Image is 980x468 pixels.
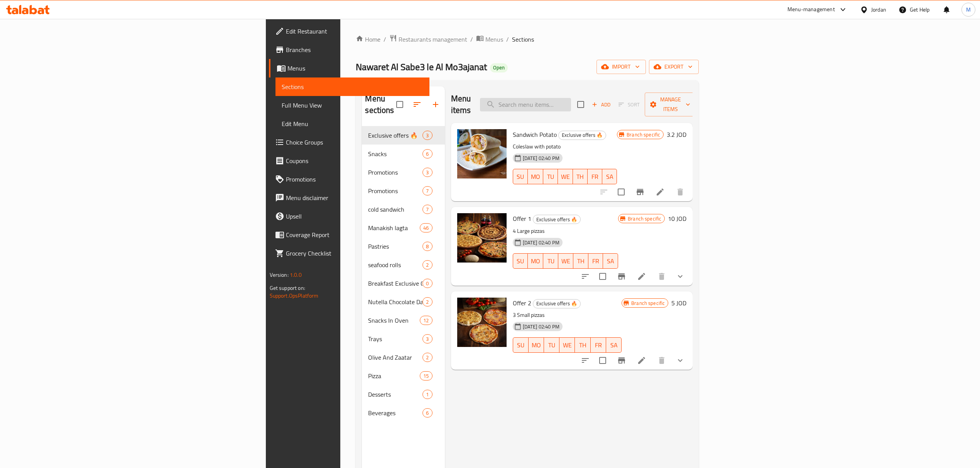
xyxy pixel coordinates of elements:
[282,119,423,128] span: Edit Menu
[613,184,629,200] span: Select to update
[269,226,429,244] a: Coverage Report
[368,297,422,306] div: Nutella Chocolate Day
[596,60,646,74] button: import
[422,205,432,214] div: items
[420,371,432,380] div: items
[362,330,444,348] div: Trays3
[286,193,423,202] span: Menu disclaimer
[655,62,693,72] span: export
[286,175,423,184] span: Promotions
[613,99,645,111] span: Select section first
[667,129,686,140] h6: 3.2 JOD
[368,371,420,380] span: Pizza
[671,298,686,308] h6: 5 JOD
[516,171,525,182] span: SU
[532,340,541,351] span: MO
[645,93,696,116] button: Manage items
[368,186,422,195] span: Promotions
[612,267,631,286] button: Branch-specific-item
[623,131,663,138] span: Branch specific
[595,352,611,369] span: Select to update
[625,215,664,222] span: Branch specific
[423,409,432,417] span: 6
[603,253,618,269] button: SA
[423,187,432,195] span: 7
[520,323,563,330] span: [DATE] 02:40 PM
[362,274,444,293] div: Breakfast Exclusive Offers0
[368,205,422,214] div: cold sandwich
[269,189,429,207] a: Menu disclaimer
[368,316,420,325] div: Snacks In Oven
[606,256,615,267] span: SA
[533,215,581,224] div: Exclusive offers 🔥
[422,353,432,362] div: items
[558,131,606,140] div: Exclusive offers 🔥
[591,100,612,109] span: Add
[631,183,649,201] button: Branch-specific-item
[871,5,886,14] div: Jordan
[420,224,432,232] span: 46
[544,337,559,353] button: TU
[576,171,585,182] span: TH
[573,253,588,269] button: TH
[368,168,422,177] span: Promotions
[595,268,611,285] span: Select to update
[362,367,444,385] div: Pizza15
[422,408,432,417] div: items
[286,212,423,221] span: Upsell
[287,64,423,73] span: Menus
[603,62,640,72] span: import
[275,114,429,133] a: Edit Menu
[275,96,429,114] a: Full Menu View
[520,155,563,162] span: [DATE] 02:40 PM
[591,171,599,182] span: FR
[270,283,305,293] span: Get support on:
[671,267,689,286] button: show more
[368,334,422,343] div: Trays
[423,298,432,306] span: 2
[275,77,429,96] a: Sections
[591,337,606,353] button: FR
[422,390,432,399] div: items
[602,169,617,184] button: SA
[362,145,444,163] div: Snacks6
[286,249,423,258] span: Grocery Checklist
[362,182,444,200] div: Promotions7
[546,171,555,182] span: TU
[286,230,423,239] span: Coverage Report
[676,272,685,281] svg: Show Choices
[451,93,471,116] h2: Menu items
[426,95,445,114] button: Add section
[668,213,686,224] h6: 10 JOD
[368,223,420,232] span: Manakish lagta
[605,171,614,182] span: SA
[546,256,555,267] span: TU
[576,351,595,370] button: sort-choices
[368,131,422,140] span: Exclusive offers 🔥
[589,99,613,111] span: Add item
[612,351,631,370] button: Branch-specific-item
[362,200,444,219] div: cold sandwich7
[368,390,422,399] div: Desserts
[362,385,444,404] div: Desserts1
[362,126,444,145] div: Exclusive offers 🔥3
[362,123,444,425] nav: Menu sections
[529,337,544,353] button: MO
[513,226,618,236] p: 4 Large pizzas
[578,340,587,351] span: TH
[286,27,423,36] span: Edit Restaurant
[513,213,531,224] span: Offer 1
[490,64,508,71] span: Open
[543,253,558,269] button: TU
[490,63,508,72] div: Open
[362,404,444,422] div: Beverages6
[368,149,422,158] div: Snacks
[558,169,573,184] button: WE
[520,239,563,246] span: [DATE] 02:40 PM
[368,408,422,417] div: Beverages
[422,279,432,288] div: items
[282,82,423,91] span: Sections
